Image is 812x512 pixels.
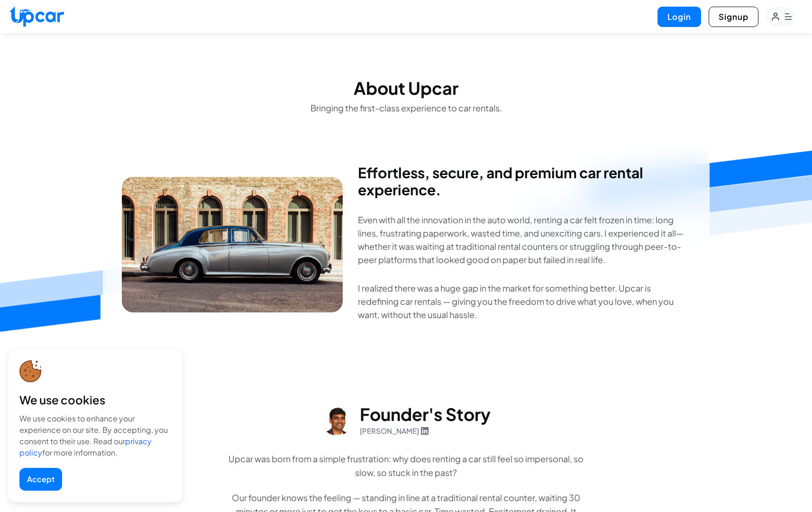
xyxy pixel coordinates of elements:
[19,392,171,407] div: We use cookies
[122,177,343,312] img: Founder
[247,101,566,115] p: Bringing the first-class experience to car rentals.
[358,213,691,266] p: Even with all the innovation in the auto world, renting a car felt frozen in time: long lines, fr...
[9,6,64,27] img: Upcar Logo
[709,7,758,27] button: Signup
[360,426,429,437] a: [PERSON_NAME]
[19,360,42,383] img: cookie-icon.svg
[224,452,588,480] p: Upcar was born from a simple frustration: why does renting a car still feel so impersonal, so slo...
[19,468,62,491] button: Accept
[322,405,352,436] img: Founder
[19,413,171,458] div: We use cookies to enhance your experience on our site. By accepting, you consent to their use. Re...
[358,282,691,321] p: I realized there was a huge gap in the market for something better. Upcar is redefining car renta...
[358,164,691,198] blockquote: Effortless, secure, and premium car rental experience.
[657,7,701,27] button: Login
[360,405,491,424] h2: Founder's Story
